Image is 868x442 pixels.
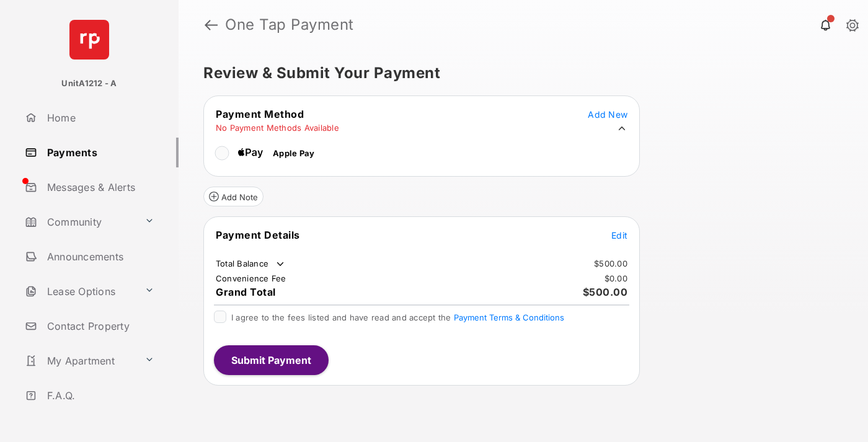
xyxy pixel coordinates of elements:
[215,273,287,284] td: Convenience Fee
[61,77,117,90] p: UnitA1212 - A
[604,273,628,284] td: $0.00
[203,66,833,81] h5: Review & Submit Your Payment
[273,148,314,158] span: Apple Pay
[611,229,627,241] button: Edit
[20,242,179,272] a: Announcements
[611,230,627,241] span: Edit
[203,187,263,206] button: Add Note
[20,138,179,167] a: Payments
[20,103,179,133] a: Home
[20,381,179,410] a: F.A.Q.
[20,276,139,306] a: Lease Options
[215,122,340,133] td: No Payment Methods Available
[20,207,139,237] a: Community
[20,172,179,202] a: Messages & Alerts
[454,312,564,322] button: I agree to the fees listed and have read and accept the
[216,108,304,120] span: Payment Method
[214,345,329,375] button: Submit Payment
[583,286,628,298] span: $500.00
[69,20,109,60] img: svg+xml;base64,PHN2ZyB4bWxucz0iaHR0cDovL3d3dy53My5vcmcvMjAwMC9zdmciIHdpZHRoPSI2NCIgaGVpZ2h0PSI2NC...
[588,109,627,120] span: Add New
[216,229,300,241] span: Payment Details
[216,286,276,298] span: Grand Total
[588,108,627,120] button: Add New
[215,258,286,270] td: Total Balance
[225,17,354,32] strong: One Tap Payment
[593,258,628,269] td: $500.00
[231,312,564,322] span: I agree to the fees listed and have read and accept the
[20,311,179,341] a: Contact Property
[20,346,139,376] a: My Apartment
